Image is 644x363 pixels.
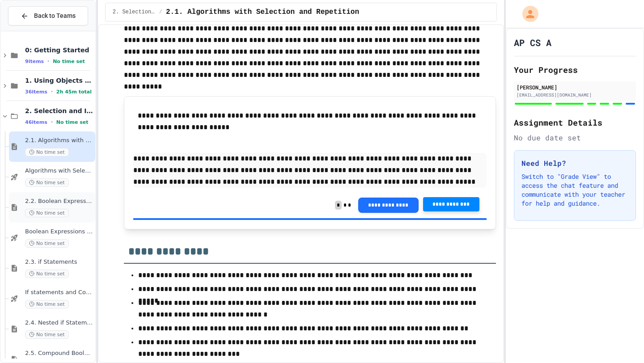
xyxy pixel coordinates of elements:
button: Back to Teams [8,6,88,25]
span: 2.1. Algorithms with Selection and Repetition [25,137,93,144]
p: Switch to "Grade View" to access the chat feature and communicate with your teacher for help and ... [521,172,628,208]
span: 2. Selection and Iteration [25,107,93,115]
span: 1. Using Objects and Methods [25,76,93,84]
h2: Assignment Details [514,116,636,129]
span: 2.5. Compound Boolean Expressions [25,350,93,357]
span: Back to Teams [34,11,76,21]
div: [EMAIL_ADDRESS][DOMAIN_NAME] [517,92,633,98]
h1: AP CS A [514,36,551,49]
h2: Your Progress [514,63,636,76]
span: No time set [25,300,69,308]
span: 2.3. if Statements [25,258,93,266]
span: 2h 45m total [56,89,92,95]
h3: Need Help? [521,158,628,169]
div: No due date set [514,132,636,143]
span: 36 items [25,89,47,95]
span: Boolean Expressions - Quiz [25,228,93,236]
span: • [51,88,53,95]
span: 2.2. Boolean Expressions [25,198,93,205]
span: No time set [56,119,89,125]
span: 2.1. Algorithms with Selection and Repetition [166,7,359,17]
span: No time set [53,59,85,64]
span: If statements and Control Flow - Quiz [25,289,93,296]
span: No time set [25,148,69,156]
span: 2. Selection and Iteration [113,8,156,16]
span: No time set [25,239,69,248]
span: • [51,118,53,126]
span: No time set [25,270,69,278]
div: [PERSON_NAME] [517,83,633,91]
span: 0: Getting Started [25,46,93,54]
div: My Account [513,4,541,24]
span: No time set [25,209,69,217]
span: No time set [25,330,69,339]
span: • [47,58,49,65]
span: No time set [25,178,69,187]
span: Algorithms with Selection and Repetition - Topic 2.1 [25,167,93,175]
span: / [159,8,162,16]
span: 9 items [25,59,44,64]
span: 2.4. Nested if Statements [25,319,93,327]
span: 46 items [25,119,47,125]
